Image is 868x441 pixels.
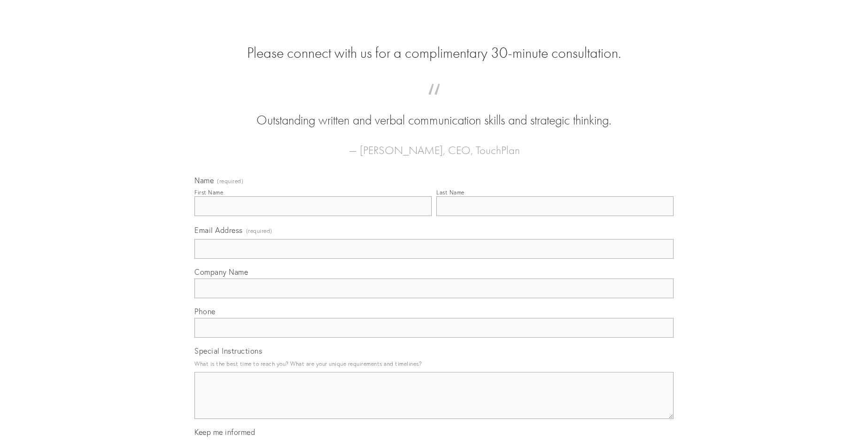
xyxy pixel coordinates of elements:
span: Name [194,176,214,185]
figcaption: — [PERSON_NAME], CEO, TouchPlan [209,130,659,160]
div: Last Name [436,189,465,196]
span: (required) [246,224,272,237]
blockquote: Outstanding written and verbal communication skills and strategic thinking. [209,93,659,130]
h2: Please connect with us for a complimentary 30-minute consultation. [194,44,674,62]
div: First Name [194,189,223,196]
span: Email Address [194,225,243,235]
span: “ [209,93,659,111]
p: What is the best time to reach you? What are your unique requirements and timelines? [194,357,674,370]
span: Keep me informed [194,427,255,437]
span: Phone [194,307,216,316]
span: Special Instructions [194,346,262,356]
span: (required) [217,178,243,184]
span: Company Name [194,267,248,277]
